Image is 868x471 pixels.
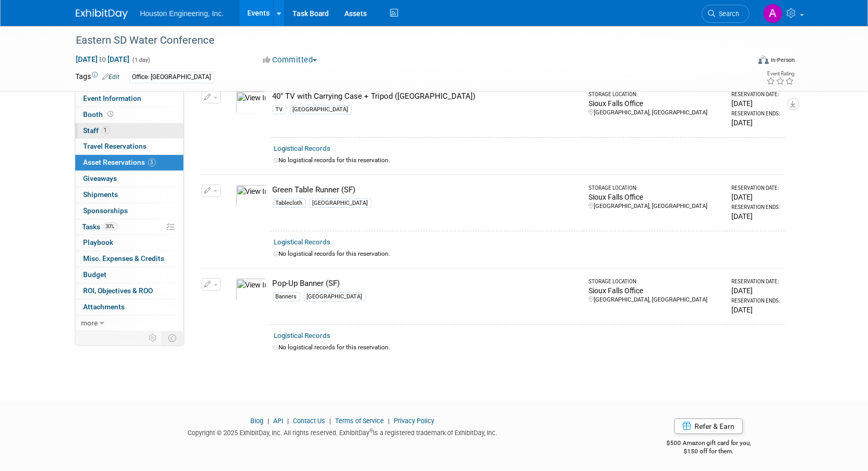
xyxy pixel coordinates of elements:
[83,223,117,231] span: Tasks
[82,319,98,327] span: more
[731,297,781,305] div: Reservation Ends:
[766,71,794,76] div: Event Rating
[589,91,722,98] div: Storage Location:
[304,292,366,302] div: [GEOGRAPHIC_DATA]
[327,417,333,425] span: |
[274,156,781,165] div: No logistical records for this reservation.
[129,72,215,83] div: Office: [GEOGRAPHIC_DATA]
[84,303,125,311] span: Attachments
[385,417,392,425] span: |
[731,185,781,192] div: Reservation Date:
[273,417,283,425] a: API
[98,55,108,63] span: to
[236,278,266,301] img: View Images
[273,278,580,289] div: Pop-Up Banner (SF)
[84,126,110,135] span: Staff
[285,417,291,425] span: |
[106,110,116,118] span: Booth not reserved yet
[770,56,795,64] div: In-Person
[84,94,142,102] span: Event Information
[731,98,781,109] div: [DATE]
[274,250,781,258] div: No logistical records for this reservation.
[75,155,183,171] a: Asset Reservations3
[132,57,151,63] span: (1 day)
[274,343,781,352] div: No logistical records for this reservation.
[73,31,734,50] div: Eastern SD Water Conference
[293,417,325,425] a: Contact Us
[273,292,300,302] div: Banners
[84,142,147,150] span: Travel Reservations
[84,110,116,119] span: Booth
[75,283,183,299] a: ROI, Objectives & ROO
[148,159,156,166] span: 3
[589,285,722,296] div: Sioux Falls Office
[84,270,107,279] span: Budget
[731,204,781,211] div: Reservation Ends:
[731,305,781,315] div: [DATE]
[265,417,272,425] span: |
[103,73,120,81] a: Edit
[76,55,130,64] span: [DATE] [DATE]
[273,105,286,114] div: TV
[731,110,781,117] div: Reservation Ends:
[75,123,183,139] a: Staff1
[589,185,722,192] div: Storage Location:
[102,126,110,134] span: 1
[236,91,266,114] img: View Images
[84,190,118,199] span: Shipments
[75,235,183,251] a: Playbook
[731,192,781,202] div: [DATE]
[75,251,183,267] a: Misc. Expenses & Credits
[290,105,352,114] div: [GEOGRAPHIC_DATA]
[674,418,743,434] a: Refer & Earn
[369,428,373,434] sup: ®
[310,199,371,208] div: [GEOGRAPHIC_DATA]
[625,447,793,456] div: $150 off for them.
[625,432,793,456] div: $500 Amazon gift card for you,
[273,199,306,208] div: Tablecloth
[76,71,120,83] td: Tags
[716,10,740,18] span: Search
[84,254,165,263] span: Misc. Expenses & Credits
[75,203,183,219] a: Sponsorships
[731,278,781,285] div: Reservation Date:
[84,174,117,182] span: Giveaways
[589,202,722,211] div: [GEOGRAPHIC_DATA], [GEOGRAPHIC_DATA]
[702,5,750,23] a: Search
[76,9,128,19] img: ExhibitDay
[589,109,722,117] div: [GEOGRAPHIC_DATA], [GEOGRAPHIC_DATA]
[273,91,580,102] div: 40" TV with Carrying Case + Tripod ([GEOGRAPHIC_DATA])
[250,417,263,425] a: Blog
[75,139,183,154] a: Travel Reservations
[103,223,117,230] span: 30%
[75,91,183,107] a: Event Information
[589,192,722,202] div: Sioux Falls Office
[140,9,224,18] span: Houston Engineering, Inc.
[236,185,266,207] img: View Images
[394,417,434,425] a: Privacy Policy
[274,332,331,339] a: Logistical Records
[84,286,153,295] span: ROI, Objectives & ROO
[731,117,781,128] div: [DATE]
[75,267,183,283] a: Budget
[731,285,781,296] div: [DATE]
[589,296,722,304] div: [GEOGRAPHIC_DATA], [GEOGRAPHIC_DATA]
[758,56,769,64] img: Format-Inperson.png
[84,158,156,166] span: Asset Reservations
[75,107,183,123] a: Booth
[273,185,580,195] div: Green Table Runner (SF)
[75,316,183,331] a: more
[731,91,781,98] div: Reservation Date:
[731,211,781,221] div: [DATE]
[763,4,783,23] img: Ali Ringheimer
[75,299,183,315] a: Attachments
[274,145,331,152] a: Logistical Records
[75,187,183,203] a: Shipments
[84,206,128,215] span: Sponsorships
[688,54,795,70] div: Event Format
[84,238,114,246] span: Playbook
[335,417,384,425] a: Terms of Service
[259,55,321,66] button: Committed
[76,426,610,438] div: Copyright © 2025 ExhibitDay, Inc. All rights reserved. ExhibitDay is a registered trademark of Ex...
[589,98,722,109] div: Sioux Falls Office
